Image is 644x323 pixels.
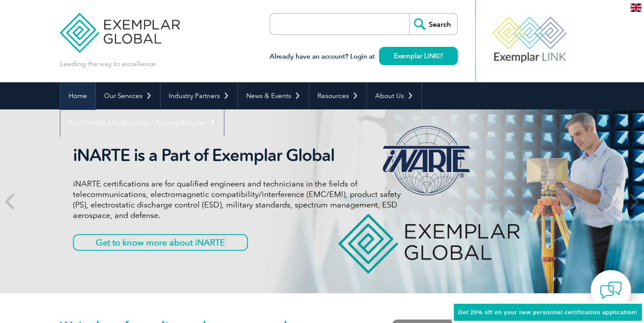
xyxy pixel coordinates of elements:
img: contact-chat.png [600,279,622,301]
span: Get 20% off on your new personnel certification application! [458,309,637,316]
a: Resources [309,82,366,109]
a: Industry Partners [160,82,237,109]
img: open_square.png [438,53,443,58]
a: About Us [367,82,421,109]
a: Home [60,82,95,109]
p: iNARTE certifications are for qualified engineers and technicians in the fields of telecommunicat... [73,179,401,221]
a: Our Services [96,82,160,109]
a: Get to know more about iNARTE [73,234,248,251]
p: Leading the way to excellence [60,59,156,69]
a: News & Events [238,82,309,109]
input: Search [409,14,457,35]
h2: iNARTE is a Part of Exemplar Global [73,145,401,165]
a: Exemplar LINK [379,47,458,65]
a: Find Certified Professional / Training Provider [60,109,224,137]
h3: Already have an account? Login at [270,51,458,62]
img: en [630,4,641,12]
